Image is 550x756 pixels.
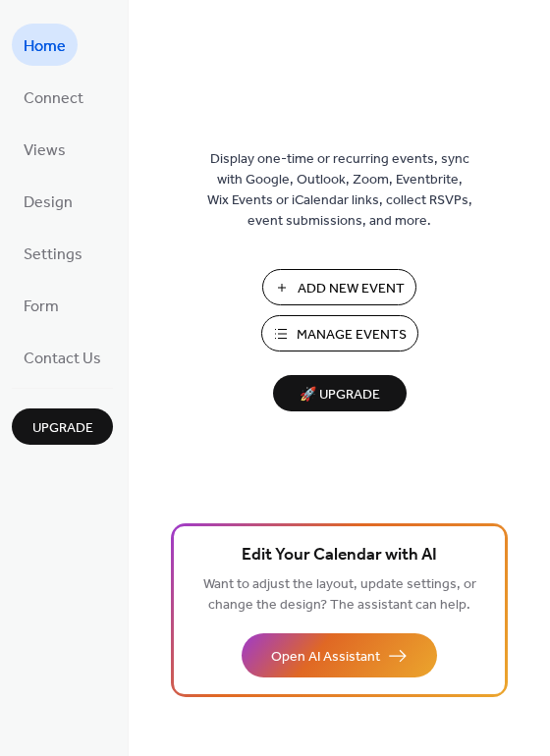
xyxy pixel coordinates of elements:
[24,135,66,166] span: Views
[24,31,66,62] span: Home
[297,325,407,346] span: Manage Events
[203,571,476,619] span: Want to adjust the layout, update settings, or change the design? The assistant can help.
[24,240,82,270] span: Settings
[24,292,59,322] span: Form
[207,149,472,232] span: Display one-time or recurring events, sync with Google, Outlook, Zoom, Eventbrite, Wix Events or ...
[24,188,73,218] span: Design
[261,315,418,351] button: Manage Events
[262,269,416,305] button: Add New Event
[12,76,95,118] a: Connect
[32,418,93,439] span: Upgrade
[242,542,437,569] span: Edit Your Calendar with AI
[12,336,113,378] a: Contact Us
[12,128,78,170] a: Views
[12,284,71,326] a: Form
[24,83,83,114] span: Connect
[12,24,78,66] a: Home
[285,382,395,408] span: 🚀 Upgrade
[271,647,380,668] span: Open AI Assistant
[298,279,405,299] span: Add New Event
[24,344,101,374] span: Contact Us
[12,180,84,222] a: Design
[242,633,437,677] button: Open AI Assistant
[12,232,94,274] a: Settings
[12,408,113,445] button: Upgrade
[273,375,407,411] button: 🚀 Upgrade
